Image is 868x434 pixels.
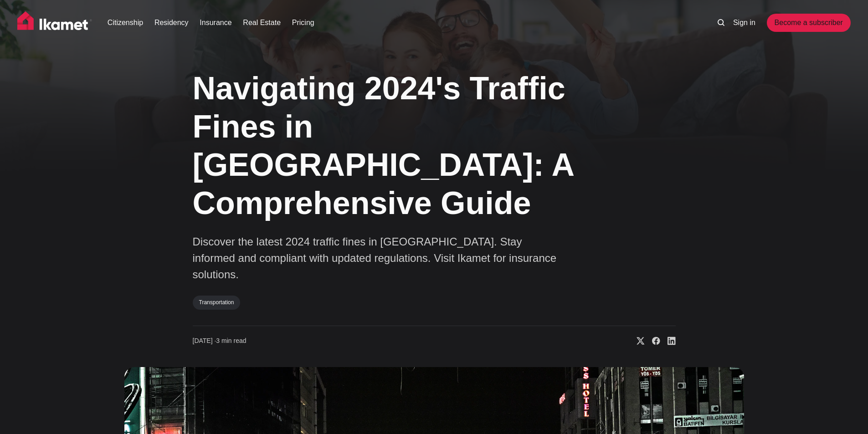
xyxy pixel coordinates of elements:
a: Sign in [733,17,755,28]
a: Insurance [200,17,231,28]
a: Pricing [292,17,314,28]
a: Citizenship [108,17,143,28]
a: Become a subscriber [767,14,851,32]
a: Share on Facebook [645,337,660,346]
p: Discover the latest 2024 traffic fines in [GEOGRAPHIC_DATA]. Stay informed and compliant with upd... [193,234,557,283]
a: Share on Linkedin [660,337,676,346]
a: Real Estate [243,17,281,28]
img: Ikamet home [17,11,92,34]
a: Transportation [193,296,241,309]
h1: Navigating 2024's Traffic Fines in [GEOGRAPHIC_DATA]: A Comprehensive Guide [193,69,585,222]
a: Share on X [629,337,645,346]
a: Residency [154,17,189,28]
time: 3 min read [193,337,247,346]
span: [DATE] ∙ [193,337,216,344]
